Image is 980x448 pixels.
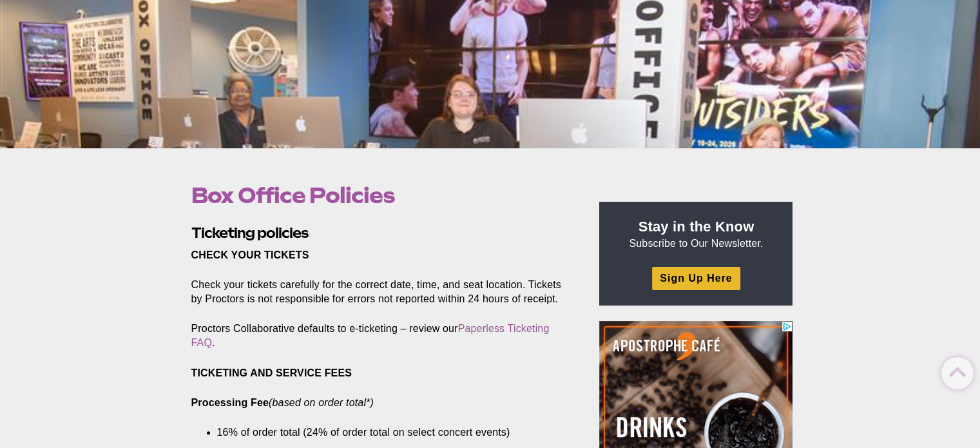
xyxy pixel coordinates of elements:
[269,397,374,408] em: (based on order total*)
[652,267,740,289] a: Sign Up Here
[191,183,570,208] h1: Box Office Policies
[191,322,570,350] p: Proctors Collaborative defaults to e-ticketing – review our .
[217,425,551,440] li: 16% of order total (24% of order total on select concert events)
[615,217,777,251] p: Subscribe to Our Newsletter.
[191,249,309,260] strong: CHECK YOUR TICKETS
[191,223,570,243] h2: Ticketing policies
[191,397,269,408] strong: Processing Fee
[191,367,352,378] strong: TICKETING AND SERVICE FEES
[191,278,570,306] p: Check your tickets carefully for the correct date, time, and seat location. Tickets by Proctors i...
[639,219,754,235] strong: Stay in the Know
[941,358,967,384] a: Back to Top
